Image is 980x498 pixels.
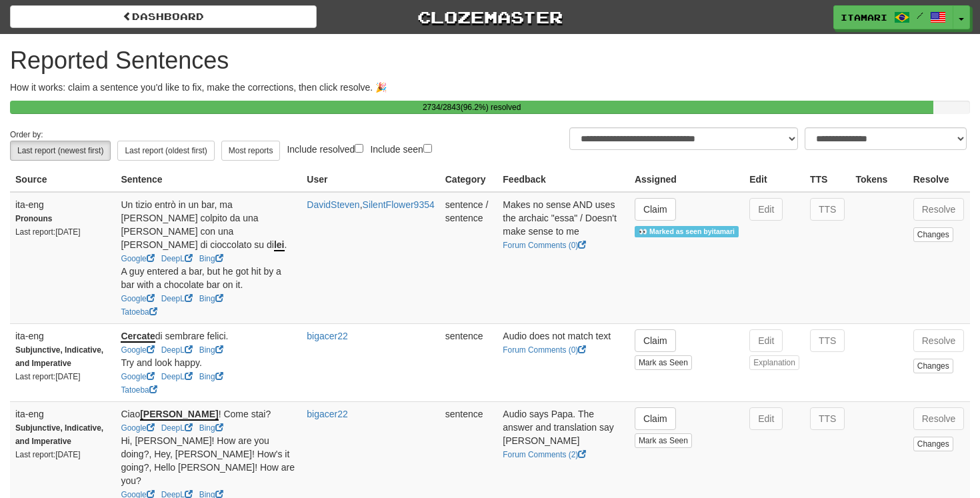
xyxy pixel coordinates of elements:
[10,5,317,28] a: Dashboard
[15,372,81,381] small: Last report: [DATE]
[744,167,805,192] th: Edit
[161,254,193,263] a: DeepL
[161,423,193,433] a: DeepL
[10,47,970,74] h1: Reported Sentences
[121,331,155,343] u: Cercate
[307,409,348,419] a: bigacer22
[749,355,799,370] button: Explanation
[363,199,435,210] a: SilentFlower9354
[199,372,223,381] a: Bing
[629,167,744,192] th: Assigned
[115,167,301,192] th: Sentence
[121,345,154,355] a: Google
[355,144,363,153] input: Include resolved
[121,294,154,303] a: Google
[15,329,110,343] div: ita-eng
[140,409,218,421] u: [PERSON_NAME]
[121,307,157,317] a: Tatoeba
[810,329,845,352] button: TTS
[805,167,850,192] th: TTS
[121,356,296,369] div: Try and look happy.
[15,407,110,421] div: ita-eng
[301,167,439,192] th: User
[497,192,629,324] td: Makes no sense AND uses the archaic "essa" / Doesn't make sense to me
[10,101,933,114] div: 2734 / 2843 ( 96.2 %) resolved
[913,227,953,242] button: Changes
[833,5,953,29] a: itamari /
[10,81,970,94] p: How it works: claim a sentence you'd like to fix, make the corrections, then click resolve. 🎉
[274,239,285,251] u: lei
[121,372,154,381] a: Google
[337,5,643,29] a: Clozemaster
[503,345,586,355] a: Forum Comments (0)
[307,199,359,210] a: DavidSteven
[850,167,907,192] th: Tokens
[117,141,214,161] button: Last report (oldest first)
[121,199,287,251] span: Un tizio entrò in un bar, ma [PERSON_NAME] colpito da una [PERSON_NAME] con una [PERSON_NAME] di ...
[917,11,923,20] span: /
[503,241,586,250] a: Forum Comments (0)
[370,141,431,156] label: Include seen
[503,450,586,459] a: Forum Comments (2)
[221,141,281,161] button: Most reports
[307,331,348,341] a: bigacer22
[121,423,154,433] a: Google
[635,407,676,430] button: Claim
[635,226,739,237] span: 👀 Marked as seen by itamari
[440,167,498,192] th: Category
[121,254,154,263] a: Google
[199,345,223,355] a: Bing
[810,198,845,221] button: TTS
[15,227,81,237] small: Last report: [DATE]
[908,167,970,192] th: Resolve
[161,345,193,355] a: DeepL
[10,130,43,139] small: Order by:
[199,254,223,263] a: Bing
[635,433,692,448] button: Mark as Seen
[287,141,363,156] label: Include resolved
[301,192,439,324] td: ,
[121,331,228,343] span: di sembrare felici.
[810,407,845,430] button: TTS
[199,423,223,433] a: Bing
[913,437,953,451] button: Changes
[199,294,223,303] a: Bing
[10,141,111,161] button: Last report (newest first)
[161,372,193,381] a: DeepL
[841,11,887,23] span: itamari
[121,265,296,291] div: A guy entered a bar, but he got hit by a bar with a chocolate bar on it.
[749,407,783,430] button: Edit
[15,214,53,223] strong: Pronouns
[15,345,103,368] strong: Subjunctive, Indicative, and Imperative
[440,323,498,401] td: sentence
[15,450,81,459] small: Last report: [DATE]
[121,434,296,487] div: Hi, [PERSON_NAME]! How are you doing?, Hey, [PERSON_NAME]! How's it going?, Hello [PERSON_NAME]! ...
[913,329,965,352] button: Resolve
[497,167,629,192] th: Feedback
[635,198,676,221] button: Claim
[121,409,271,421] span: Ciao ! Come stai?
[10,167,115,192] th: Source
[913,198,965,221] button: Resolve
[913,407,965,430] button: Resolve
[913,359,953,373] button: Changes
[497,323,629,401] td: Audio does not match text
[440,192,498,324] td: sentence / sentence
[749,329,783,352] button: Edit
[15,198,110,211] div: ita-eng
[15,423,103,446] strong: Subjunctive, Indicative, and Imperative
[635,355,692,370] button: Mark as Seen
[749,198,783,221] button: Edit
[635,329,676,352] button: Claim
[161,294,193,303] a: DeepL
[121,385,157,395] a: Tatoeba
[423,144,432,153] input: Include seen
